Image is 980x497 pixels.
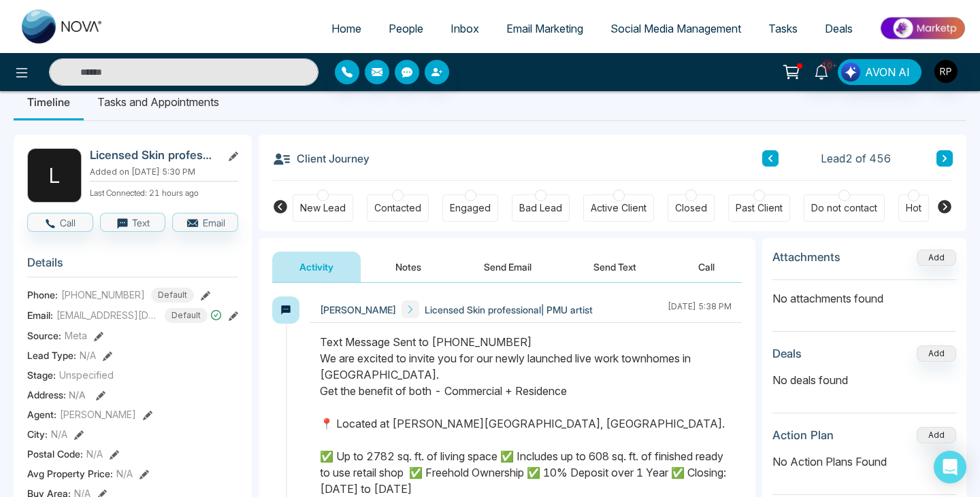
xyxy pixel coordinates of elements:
[506,22,583,35] span: Email Marketing
[934,451,966,483] div: Open Intercom Messenger
[811,16,866,41] a: Deals
[811,201,877,215] div: Do not contact
[300,201,346,215] div: New Lead
[772,372,956,388] p: No deals found
[772,347,802,360] h3: Deals
[368,252,448,282] button: Notes
[865,64,910,80] span: AVON AI
[451,22,479,35] span: Inbox
[60,407,136,422] span: [PERSON_NAME]
[755,16,811,41] a: Tasks
[597,16,755,41] a: Social Media Management
[906,201,921,215] div: Hot
[27,388,86,402] span: Address:
[375,16,437,41] a: People
[437,16,493,41] a: Inbox
[80,348,96,362] span: N/A
[805,59,838,83] a: 10+
[825,22,853,35] span: Deals
[27,256,238,277] h3: Details
[566,252,664,282] button: Send Text
[331,22,361,35] span: Home
[27,447,83,461] span: Postal Code :
[61,288,145,302] span: [PHONE_NUMBER]
[610,22,741,35] span: Social Media Management
[165,308,208,323] span: Default
[675,201,707,215] div: Closed
[821,150,891,167] span: Lead 2 of 456
[27,407,56,422] span: Agent:
[27,466,113,481] span: Avg Property Price :
[84,84,233,120] li: Tasks and Appointments
[27,348,76,362] span: Lead Type:
[27,368,56,382] span: Stage:
[65,328,87,343] span: Meta
[772,280,956,307] p: No attachments found
[671,252,742,282] button: Call
[51,427,67,441] span: N/A
[374,201,421,215] div: Contacted
[27,328,61,343] span: Source:
[493,16,597,41] a: Email Marketing
[116,466,133,481] span: N/A
[917,427,956,443] button: Add
[86,447,103,461] span: N/A
[56,308,159,322] span: [EMAIL_ADDRESS][DOMAIN_NAME]
[59,368,114,382] span: Unspecified
[318,16,375,41] a: Home
[27,148,82,203] div: L
[425,303,593,317] span: Licensed Skin professional| PMU artist
[90,166,238,178] p: Added on [DATE] 5:30 PM
[320,303,396,317] span: [PERSON_NAME]
[736,201,783,215] div: Past Client
[450,201,491,215] div: Engaged
[90,148,216,162] h2: Licensed Skin professional| PMU artist
[14,84,84,120] li: Timeline
[917,345,956,362] button: Add
[519,201,562,215] div: Bad Lead
[668,301,732,318] div: [DATE] 5:38 PM
[27,288,58,302] span: Phone:
[172,213,238,232] button: Email
[772,250,840,264] h3: Attachments
[841,63,860,82] img: Lead Flow
[272,148,370,169] h3: Client Journey
[821,59,834,71] span: 10+
[151,288,194,303] span: Default
[591,201,647,215] div: Active Client
[917,251,956,262] span: Add
[917,250,956,266] button: Add
[272,252,361,282] button: Activity
[27,308,53,322] span: Email:
[772,428,834,442] h3: Action Plan
[100,213,166,232] button: Text
[772,453,956,470] p: No Action Plans Found
[768,22,798,35] span: Tasks
[457,252,559,282] button: Send Email
[389,22,423,35] span: People
[22,10,103,44] img: Nova CRM Logo
[90,184,238,199] p: Last Connected: 21 hours ago
[838,59,921,85] button: AVON AI
[27,213,93,232] button: Call
[69,389,86,400] span: N/A
[27,427,48,441] span: City :
[873,13,972,44] img: Market-place.gif
[934,60,958,83] img: User Avatar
